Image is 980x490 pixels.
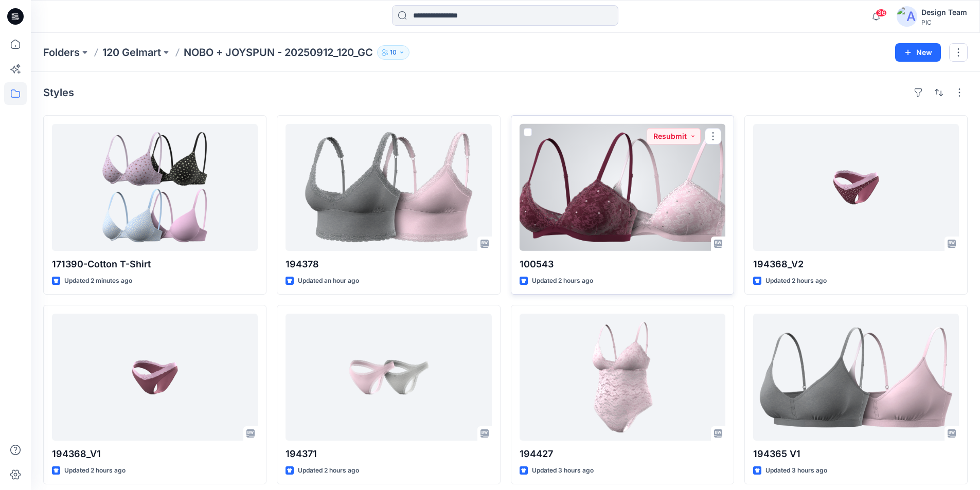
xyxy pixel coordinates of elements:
[753,257,959,271] p: 194368_V2
[753,447,959,461] p: 194365 V1
[52,447,258,461] p: 194368_V1
[921,6,967,19] div: Design Team
[532,276,593,286] p: Updated 2 hours ago
[765,276,827,286] p: Updated 2 hours ago
[52,124,258,251] a: 171390-Cotton T-Shirt
[43,45,80,60] a: Folders
[520,314,725,441] a: 194427
[52,257,258,271] p: 171390-Cotton T-Shirt
[64,465,126,476] p: Updated 2 hours ago
[921,19,967,26] div: PIC
[43,86,74,99] h4: Styles
[298,465,359,476] p: Updated 2 hours ago
[286,257,491,271] p: 194378
[753,124,959,251] a: 194368_V2
[184,45,373,60] p: NOBO + JOYSPUN - 20250912_120_GC
[520,447,725,461] p: 194427
[895,43,941,62] button: New
[532,465,594,476] p: Updated 3 hours ago
[64,276,132,286] p: Updated 2 minutes ago
[298,276,359,286] p: Updated an hour ago
[520,124,725,251] a: 100543
[286,314,491,441] a: 194371
[876,9,887,17] span: 36
[765,465,827,476] p: Updated 3 hours ago
[897,6,917,27] img: avatar
[102,45,161,60] a: 120 Gelmart
[286,447,491,461] p: 194371
[52,314,258,441] a: 194368_V1
[520,257,725,271] p: 100543
[377,45,409,60] button: 10
[286,124,491,251] a: 194378
[753,314,959,441] a: 194365 V1
[390,47,397,58] p: 10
